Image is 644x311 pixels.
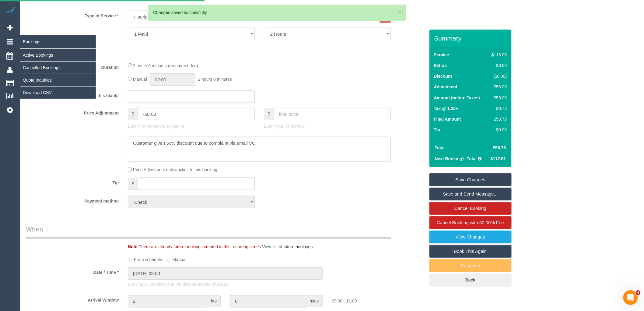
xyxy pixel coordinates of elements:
strong: Next Booking's Total [435,156,477,161]
div: $116.06 [489,52,507,58]
label: Date / Time * [21,267,123,276]
a: Cancelled Bookings [20,62,96,74]
label: Adjustment [434,84,457,90]
div: $0.00 [489,127,507,133]
div: ($0.00) [489,73,507,79]
label: Payment method [21,196,123,204]
a: Cancel Booking with 50.00% Fee [429,216,512,229]
label: Type of Service * [21,11,123,19]
span: $ [128,178,138,190]
h3: Summary [434,35,509,42]
span: $58.76 [493,145,506,150]
div: $0.73 [489,105,507,111]
iframe: Intercom live chat [623,290,638,305]
a: Cancel Booking [429,202,512,215]
span: Bookings [20,35,96,49]
strong: Note: [128,245,139,249]
a: Book This Again [429,245,512,258]
a: Download CSV [20,87,96,99]
label: Service [434,52,449,58]
ul: Bookings [20,49,96,99]
div: -$58.03 [489,84,507,90]
strong: Total [435,145,445,150]
span: Price Adjustment only applies to this booking [133,168,217,172]
a: Save and Send Message... [429,188,512,200]
div: Changes saved successfully [153,9,401,16]
span: mins [306,295,323,308]
img: Automaid Logo [4,6,16,15]
label: Extras [434,62,447,69]
p: Enter the Amount to Adjust, or [128,123,255,129]
span: 2 hours 0 minutes [198,77,232,82]
a: Save Changes [429,173,512,186]
input: From schedule [128,258,132,262]
span: Cancel Booking with 50.00% Fee [437,220,504,225]
a: View list of future bookings [262,245,313,249]
a: Active Bookings [20,49,96,61]
span: hrs [207,295,221,308]
label: From schedule [128,255,162,263]
span: Manual [133,77,147,82]
input: final price [274,108,391,120]
input: Manual [166,258,170,262]
span: $ [264,108,274,120]
label: Price Adjustment [21,108,123,116]
div: $58.76 [489,116,507,122]
span: 4 [636,290,641,295]
label: Manual [166,255,187,263]
input: DD/MM/YYYY HH:MM [128,267,323,280]
legend: When [26,225,391,239]
div: $58.03 [489,95,507,101]
label: Arrival Window [21,295,123,303]
p: Enter your Final Price [264,123,391,129]
button: × [398,9,401,15]
span: 2 hours 0 minutes (recommended) [133,63,198,68]
label: Discount [434,73,452,79]
a: View Changes [429,231,512,243]
a: Quote Inquiries [20,74,96,86]
label: Tip [21,178,123,186]
a: Back [429,274,512,286]
p: Booking is complete and the date cannot be changed [128,281,391,288]
label: Final Amount [434,116,461,122]
div: There are already future bookings created in this recurring series. [123,244,429,250]
div: $0.00 [489,62,507,69]
label: Amount (before Taxes) [434,95,480,101]
span: $ [128,108,138,120]
span: $117.51 [491,156,506,161]
label: Tip [434,127,440,133]
div: 09:00 - 11:00 [327,295,429,304]
label: Tax @ 1.25% [434,105,460,111]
